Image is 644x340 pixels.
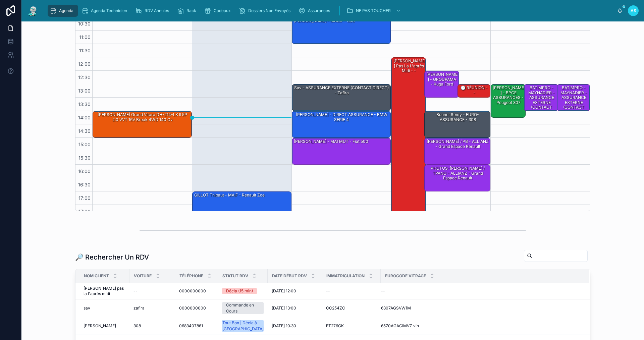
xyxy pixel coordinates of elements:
img: App logo [27,5,39,16]
span: 12:00 [76,61,92,67]
a: Agenda Technicien [79,5,132,17]
div: [PERSON_NAME] - MACIF - 308 [292,17,391,44]
a: -- [326,288,377,294]
div: BATIMPRO - MAYNADIER - ASSURANCE EXTERNE (CONTACT DIRECT) - [524,84,558,111]
a: ET276GK [326,323,377,329]
div: scrollable content [44,3,617,18]
span: sav [84,305,90,311]
a: 0000000000 [179,305,214,311]
span: 308 [133,323,141,329]
a: CC254ZC [326,305,377,311]
span: -- [381,288,385,294]
span: 0683407861 [179,323,203,329]
div: BATIMPRO - MAYNADIER - ASSURANCE EXTERNE (CONTACT DIRECT) - [525,85,558,115]
span: AS [631,8,636,13]
div: [PERSON_NAME] Grand Vitara DH-214-LK II 5P 2.0 VVT 16V Break 4WD 140 cv [93,111,192,137]
div: [PERSON_NAME] - DIRECT ASSURANCE - BMW SERIE 4 [292,111,391,137]
a: [DATE] 13:00 [272,305,318,311]
span: 13:00 [76,88,92,94]
span: 11:30 [77,48,92,53]
span: -- [326,288,330,294]
div: [PERSON_NAME] - MATMUT - Fiat 500 [292,138,391,164]
span: Assurances [308,8,330,13]
span: 11:00 [77,34,92,40]
a: [DATE] 12:00 [272,288,318,294]
a: Décla (15 min) [222,288,264,294]
span: 15:00 [77,141,92,147]
span: Cadeaux [214,8,231,13]
div: [PERSON_NAME] / PB - ALLIANZ - Grand espace Renault [426,138,490,150]
span: RDV Annulés [145,8,169,13]
a: sav [84,305,125,311]
div: Bonnet Remy - EURO-ASSURANCE - 308 [425,111,490,137]
a: Commande en Cours [222,302,264,314]
span: [PERSON_NAME] [84,323,116,329]
a: [PERSON_NAME] pas la l'après midi [84,286,125,296]
a: zafira [133,305,171,311]
span: Immatriculation [326,273,365,279]
div: [PERSON_NAME] - BPCE ASSURANCES - Peugeot 307 [492,85,525,106]
a: [DATE] 10:30 [272,323,318,329]
a: -- [133,288,171,294]
span: Téléphone [179,273,203,279]
div: [PERSON_NAME] pas la l'après midi - - [392,58,425,74]
span: 6570AGACIMVZ vin [381,323,419,329]
div: 🕒 RÉUNION - - [458,84,490,97]
a: 6307AGSVW1M [381,305,581,311]
span: [DATE] 10:30 [272,323,296,329]
div: Commande en Cours [226,302,260,314]
span: Statut RDV [222,273,248,279]
a: NE PAS TOUCHER [344,5,404,17]
span: 17:30 [77,209,92,214]
span: Date Début RDV [272,273,307,279]
span: 16:30 [76,182,92,187]
a: 6570AGACIMVZ vin [381,323,581,329]
div: 🕒 RÉUNION - - [459,85,490,96]
a: 0000000000 [179,288,214,294]
div: GILLOT Thibaut - MAIF - Renault Zoe [193,192,291,218]
span: -- [133,288,138,294]
div: GILLOT Thibaut - MAIF - Renault Zoe [194,192,265,198]
span: ET276GK [326,323,344,329]
span: 17:00 [77,195,92,201]
div: sav - ASSURANCE EXTERNE (CONTACT DIRECT) - zafira [293,85,390,96]
a: 0683407861 [179,323,214,329]
a: Rack [175,5,201,17]
span: 0000000000 [179,288,206,294]
a: [PERSON_NAME] [84,323,125,329]
div: [PERSON_NAME] / PB - ALLIANZ - Grand espace Renault [425,138,490,164]
div: PHOTOS-[PERSON_NAME] / TPANO - ALLIANZ - Grand espace Renault [425,165,490,191]
span: 14:30 [76,128,92,134]
div: [PERSON_NAME] pas la l'après midi - - [391,58,426,218]
div: [PERSON_NAME] - GROUPAMA - Kuga ford [426,71,459,87]
span: 10:30 [76,21,92,26]
span: Voiture [134,273,152,279]
span: [DATE] 12:00 [272,288,296,294]
span: NE PAS TOUCHER [356,8,391,13]
span: 0000000000 [179,305,206,311]
span: 6307AGSVW1M [381,305,411,311]
a: Cadeaux [202,5,235,17]
span: Eurocode Vitrage [385,273,426,279]
a: Tout Bon | Décla à [GEOGRAPHIC_DATA] [222,320,264,332]
span: Rack [186,8,196,13]
div: Tout Bon | Décla à [GEOGRAPHIC_DATA] [222,320,264,332]
div: BATIMPRO - MAYNADIER - ASSURANCE EXTERNE (CONTACT DIRECT) - [557,84,590,111]
div: PHOTOS-[PERSON_NAME] / TPANO - ALLIANZ - Grand espace Renault [426,165,490,181]
span: Agenda [59,8,73,13]
a: Assurances [297,5,335,17]
span: 16:00 [76,168,92,174]
span: 12:30 [76,74,92,80]
div: [PERSON_NAME] - MATMUT - Fiat 500 [293,138,369,145]
a: RDV Annulés [133,5,174,17]
div: Bonnet Remy - EURO-ASSURANCE - 308 [426,112,490,123]
div: sav - ASSURANCE EXTERNE (CONTACT DIRECT) - zafira [292,84,391,111]
div: [PERSON_NAME] Grand Vitara DH-214-LK II 5P 2.0 VVT 16V Break 4WD 140 cv [94,112,191,123]
h1: 🔎 Rechercher Un RDV [75,252,149,262]
a: Agenda [48,5,78,17]
span: CC254ZC [326,305,345,311]
a: Dossiers Non Envoyés [237,5,295,17]
div: BATIMPRO - MAYNADIER - ASSURANCE EXTERNE (CONTACT DIRECT) - [558,85,589,115]
div: [PERSON_NAME] - BPCE ASSURANCES - Peugeot 307 [491,84,525,117]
